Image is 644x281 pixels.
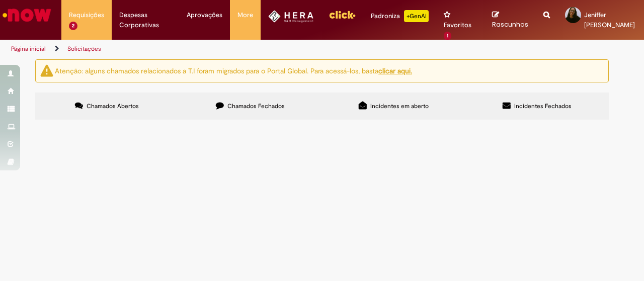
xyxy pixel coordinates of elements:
span: Incidentes em aberto [370,102,429,110]
img: HeraLogo.png [268,10,314,23]
a: Página inicial [11,45,46,53]
span: Jeniffer [PERSON_NAME] [584,11,635,29]
span: More [237,10,253,20]
span: Chamados Abertos [87,102,139,110]
span: Rascunhos [492,20,528,29]
span: Chamados Fechados [227,102,285,110]
a: clicar aqui. [378,66,412,75]
img: click_logo_yellow_360x200.png [329,7,356,22]
span: 2 [69,22,77,30]
span: Favoritos [444,20,471,30]
span: Incidentes Fechados [514,102,572,110]
ng-bind-html: Atenção: alguns chamados relacionados a T.I foram migrados para o Portal Global. Para acessá-los,... [55,66,412,75]
a: Rascunhos [492,11,528,29]
span: Requisições [69,10,104,20]
p: +GenAi [404,10,429,22]
span: Aprovações [187,10,222,20]
div: Padroniza [371,10,429,22]
ul: Trilhas de página [8,40,422,58]
img: ServiceNow [1,5,53,25]
span: 1 [444,32,451,40]
span: Despesas Corporativas [119,10,172,30]
a: Solicitações [67,45,101,53]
